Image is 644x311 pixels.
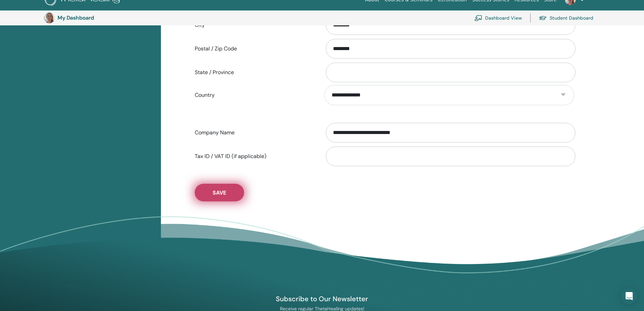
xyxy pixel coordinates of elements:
[539,15,547,21] img: graduation-cap.svg
[621,288,637,304] div: Open Intercom Messenger
[57,15,125,21] h3: My Dashboard
[244,294,400,303] h4: Subscribe to Our Newsletter
[190,89,319,102] label: Country
[539,10,593,25] a: Student Dashboard
[190,42,319,55] label: Postal / Zip Code
[474,10,522,25] a: Dashboard View
[44,13,55,23] img: default.jpg
[190,150,319,163] label: Tax ID / VAT ID (if applicable)
[213,189,226,196] span: Save
[474,15,482,21] img: chalkboard-teacher.svg
[195,184,244,201] button: Save
[190,66,319,79] label: State / Province
[190,126,319,139] label: Company Name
